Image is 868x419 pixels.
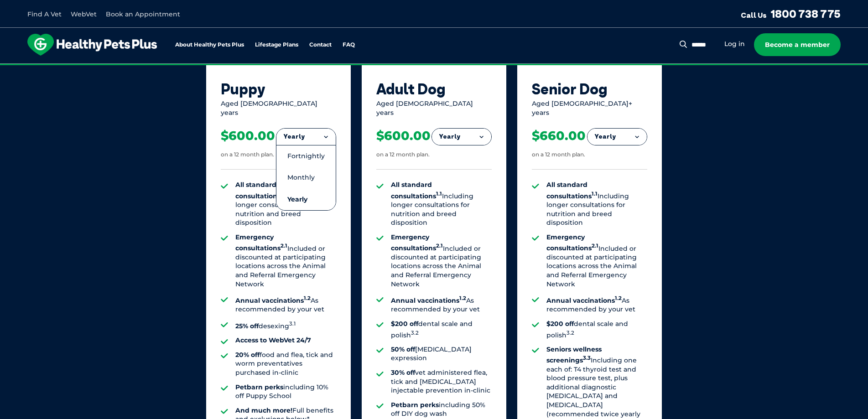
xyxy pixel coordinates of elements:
[255,42,298,48] a: Lifestage Plans
[276,167,336,188] li: Monthly
[592,191,598,197] sup: 1.1
[235,181,336,228] li: Including longer consultations for nutrition and breed disposition
[235,351,336,378] li: food and flea, tick and worm preventatives purchased in-clinic
[546,296,622,305] strong: Annual vaccinations
[235,320,336,331] li: desexing
[235,351,260,359] strong: 20% off
[27,10,62,18] a: Find A Vet
[546,345,602,364] strong: Seniors wellness screenings
[235,233,336,289] li: Included or discounted at participating locations across the Animal and Referral Emergency Network
[391,320,418,328] strong: $200 off
[376,99,492,117] div: Aged [DEMOGRAPHIC_DATA] years
[281,243,287,249] sup: 2.1
[264,64,604,72] span: Proactive, preventative wellness program designed to keep your pet healthier and happier for longer
[532,80,647,98] div: Senior Dog
[376,128,431,144] div: $600.00
[235,296,311,305] strong: Annual vaccinations
[27,34,157,56] img: hpp-logo
[391,345,492,363] li: [MEDICAL_DATA] expression
[235,383,283,391] strong: Petbarn perks
[276,145,336,167] li: Fortnightly
[741,10,767,20] span: Call Us
[304,295,311,301] sup: 1.2
[546,181,598,200] strong: All standard consultations
[235,181,286,200] strong: All standard consultations
[546,233,598,252] strong: Emergency consultations
[391,296,466,305] strong: Annual vaccinations
[546,181,647,228] li: Including longer consultations for nutrition and breed disposition
[391,233,492,289] li: Included or discounted at participating locations across the Animal and Referral Emergency Network
[235,233,287,252] strong: Emergency consultations
[309,42,332,48] a: Contact
[376,80,492,98] div: Adult Dog
[411,330,419,336] sup: 3.2
[532,128,586,144] div: $660.00
[276,129,336,145] button: Yearly
[391,320,492,340] li: dental scale and polish
[592,243,598,249] sup: 2.1
[221,80,336,98] div: Puppy
[175,42,244,48] a: About Healthy Pets Plus
[221,128,275,144] div: $600.00
[221,99,336,117] div: Aged [DEMOGRAPHIC_DATA] years
[235,336,311,344] strong: Access to WebVet 24/7
[587,129,647,145] button: Yearly
[276,189,336,210] li: Yearly
[235,294,336,314] li: As recommended by your vet
[615,295,622,301] sup: 1.2
[71,10,97,18] a: WebVet
[106,10,180,18] a: Book an Appointment
[235,383,336,401] li: including 10% off Puppy School
[432,129,491,145] button: Yearly
[567,330,574,336] sup: 3.2
[343,42,355,48] a: FAQ
[391,345,415,353] strong: 50% off
[546,294,647,314] li: As recommended by your vet
[391,294,492,314] li: As recommended by your vet
[583,355,591,361] sup: 3.3
[391,368,492,395] li: vet administered flea, tick and [MEDICAL_DATA] injectable prevention in-clinic
[376,151,430,159] div: on a 12 month plan.
[289,321,296,327] sup: 3.1
[741,7,841,21] a: Call Us1800 738 775
[546,233,647,289] li: Included or discounted at participating locations across the Animal and Referral Emergency Network
[546,320,574,328] strong: $200 off
[235,322,259,330] strong: 25% off
[436,191,442,197] sup: 1.1
[391,401,439,409] strong: Petbarn perks
[391,233,443,252] strong: Emergency consultations
[436,243,443,249] sup: 2.1
[459,295,466,301] sup: 1.2
[235,406,292,414] strong: And much more!
[532,99,647,117] div: Aged [DEMOGRAPHIC_DATA]+ years
[546,320,647,340] li: dental scale and polish
[724,40,745,48] a: Log in
[391,181,492,228] li: Including longer consultations for nutrition and breed disposition
[391,181,442,200] strong: All standard consultations
[754,33,841,56] a: Become a member
[391,368,415,377] strong: 30% off
[221,151,274,159] div: on a 12 month plan.
[678,40,689,49] button: Search
[532,151,585,159] div: on a 12 month plan.
[391,401,492,419] li: including 50% off DIY dog wash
